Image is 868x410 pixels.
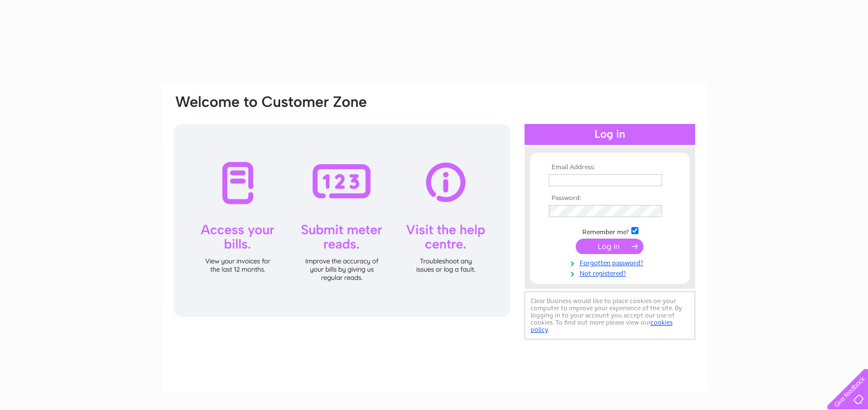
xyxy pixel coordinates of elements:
[525,292,695,339] div: Clear Business would like to place cookies on your computer to improve your experience of the sit...
[549,257,674,267] a: Forgotten password?
[546,195,674,202] th: Password:
[546,225,674,236] td: Remember me?
[549,267,674,278] a: Not registered?
[576,239,643,254] input: Submit
[546,164,674,171] th: Email Address:
[531,319,673,333] a: cookies policy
